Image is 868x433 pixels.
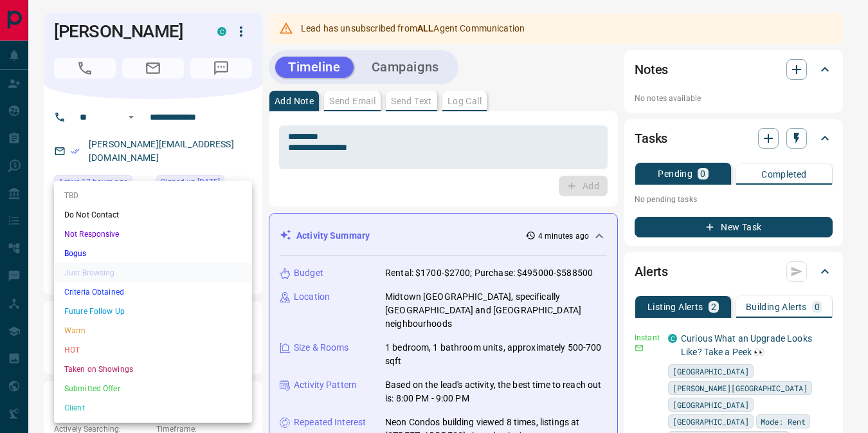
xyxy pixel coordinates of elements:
[54,398,252,418] li: Client
[54,282,252,302] li: Criteria Obtained
[54,360,252,379] li: Taken on Showings
[54,321,252,340] li: Warm
[54,244,252,263] li: Bogus
[54,379,252,398] li: Submitted Offer
[54,340,252,360] li: HOT
[54,205,252,225] li: Do Not Contact
[54,186,252,205] li: TBD
[54,302,252,321] li: Future Follow Up
[54,225,252,244] li: Not Responsive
